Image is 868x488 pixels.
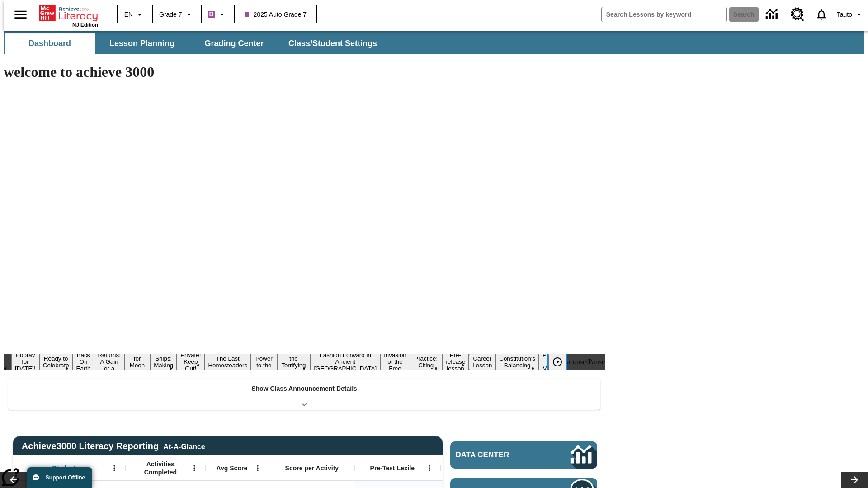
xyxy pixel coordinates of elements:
a: Notifications [810,3,833,26]
button: Grading Center [189,33,279,54]
div: At-A-Glance [163,441,205,451]
span: Lesson Planning [109,38,175,49]
a: Data Center [450,441,597,469]
p: Show Class Announcement Details [251,384,357,394]
button: Lesson Planning [97,33,187,54]
button: Slide 9 Solar Power to the People [251,347,277,377]
button: Slide 8 The Last Homesteaders [204,354,251,370]
button: Profile/Settings [833,6,868,23]
button: Open Menu [188,461,201,475]
div: SubNavbar [4,33,385,54]
h1: welcome to achieve 3000 [4,64,605,80]
span: Data Center [456,450,540,460]
span: Score per Activity [285,464,339,472]
button: Slide 2 Get Ready to Celebrate Juneteenth! [39,347,73,377]
button: Dashboard [5,33,95,54]
div: heroCarouselPause [549,358,605,366]
span: Pre-Test Lexile [370,464,415,472]
span: Grade 7 [159,10,182,19]
button: Language: EN, Select a language [120,6,149,23]
span: Tauto [837,10,852,19]
input: search field [602,7,726,22]
button: Slide 10 Attack of the Terrifying Tomatoes [277,347,311,377]
button: Grade: Grade 7, Select a grade [156,6,198,23]
button: Slide 5 Time for Moon Rules? [124,347,150,377]
span: Activities Completed [131,460,190,476]
button: Slide 17 Point of View [539,350,560,373]
button: Slide 11 Fashion Forward in Ancient Rome [310,350,380,373]
button: Open Menu [251,461,264,475]
a: Home [39,4,98,22]
button: Class/Student Settings [281,33,384,54]
span: EN [124,10,133,19]
button: Support Offline [27,467,92,488]
button: Open Menu [423,461,436,475]
span: Grading Center [204,38,264,49]
span: B [209,9,214,20]
button: Slide 14 Pre-release lesson [442,350,469,373]
span: Class/Student Settings [288,38,377,49]
span: Achieve3000 Literacy Reporting [22,441,205,451]
span: Support Offline [46,474,85,481]
button: Open side menu [7,1,34,28]
body: Maximum 600 characters Press Escape to exit toolbar Press Alt + F10 to reach toolbar [4,7,132,15]
button: Slide 12 The Invasion of the Free CD [380,343,410,380]
div: SubNavbar [4,31,864,54]
span: NJ Edition [72,22,98,28]
button: Slide 16 The Constitution's Balancing Act [495,347,539,377]
button: Slide 4 Free Returns: A Gain or a Drain? [94,343,124,380]
div: Play [548,354,576,370]
button: Play [548,354,566,370]
button: Slide 13 Mixed Practice: Citing Evidence [410,347,442,377]
span: Avg Score [216,464,247,472]
span: Dashboard [28,38,71,49]
button: Boost Class color is purple. Change class color [204,6,231,23]
button: Slide 6 Cruise Ships: Making Waves [150,347,177,377]
a: Resource Center, Will open in new tab [785,2,810,27]
div: Home [39,3,98,28]
button: Slide 15 Career Lesson [469,354,495,370]
button: Slide 3 Back On Earth [73,350,94,373]
button: Slide 7 Private! Keep Out! [177,350,204,373]
button: Slide 1 Hooray for Constitution Day! [11,350,39,373]
button: Open Menu [108,461,121,475]
button: Lesson carousel, Next [841,472,868,488]
span: Student [52,464,75,472]
div: Show Class Announcement Details [8,379,600,410]
a: Data Center [760,2,785,27]
span: 2025 Auto Grade 7 [245,10,307,19]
